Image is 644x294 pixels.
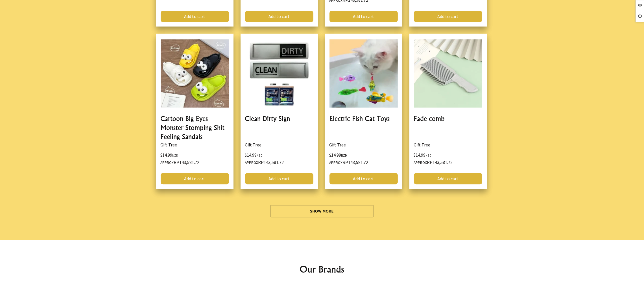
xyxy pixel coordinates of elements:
[161,11,229,22] a: Add to cart
[414,11,482,22] a: Add to cart
[161,173,229,184] a: Add to cart
[270,205,374,217] a: Show More
[329,11,398,22] a: Add to cart
[329,173,398,184] a: Add to cart
[155,262,489,276] h2: Our Brands
[414,173,482,184] a: Add to cart
[245,11,313,22] a: Add to cart
[245,173,313,184] a: Add to cart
